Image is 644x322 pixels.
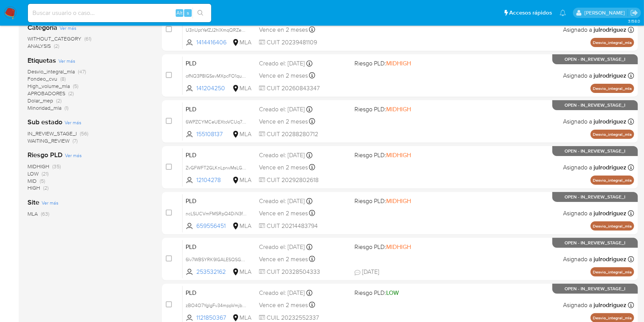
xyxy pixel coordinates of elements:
p: julieta.rodriguez@mercadolibre.com [584,9,628,16]
span: s [187,9,189,16]
a: Notificaciones [560,10,566,16]
span: 3.158.0 [628,18,640,24]
button: search-icon [193,8,208,18]
a: Salir [630,9,638,17]
span: Alt [176,9,183,16]
input: Buscar usuario o caso... [28,8,211,18]
span: Accesos rápidos [509,9,552,17]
